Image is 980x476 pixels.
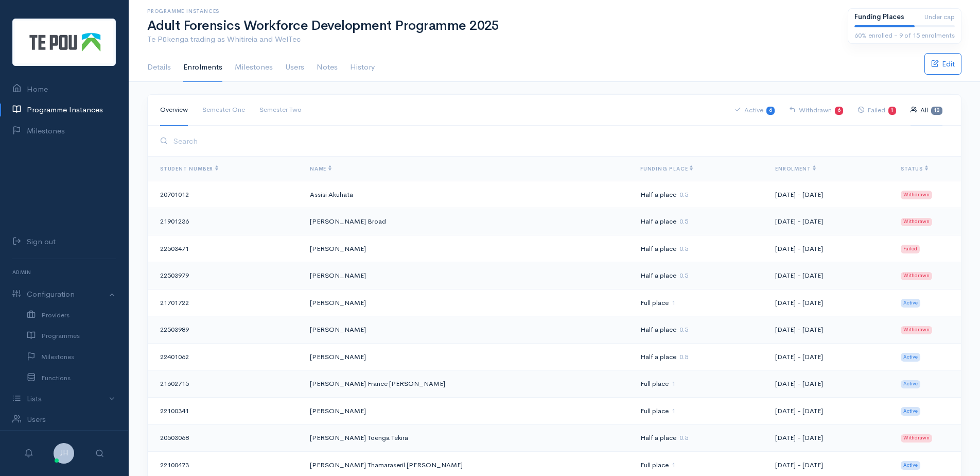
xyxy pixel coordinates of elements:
td: [DATE] - [DATE] [767,316,892,344]
b: 6 [837,107,841,113]
a: History [350,53,375,82]
a: Milestones [235,53,273,82]
b: 1 [890,107,894,113]
span: Enrolment [775,165,816,172]
span: Student Number [160,165,218,172]
a: Users [285,53,304,82]
span: 0.5 [679,190,688,199]
td: Full place [632,289,767,316]
td: [DATE] - [DATE] [767,397,892,424]
td: Half a place [632,262,767,290]
b: 13 [934,107,940,113]
a: Semester One [202,94,245,126]
td: 22503471 [148,235,302,262]
td: [PERSON_NAME] France [PERSON_NAME] [302,370,632,398]
span: 0.5 [679,352,688,361]
span: Withdrawn [901,272,932,280]
span: 0.5 [679,217,688,226]
span: 0.5 [679,271,688,280]
td: [PERSON_NAME] [302,397,632,424]
span: JH [54,443,74,464]
span: Withdrawn [901,326,932,334]
td: Full place [632,397,767,424]
div: 60% enrolled - 9 of 15 enrolments [854,30,955,41]
td: 22503989 [148,316,302,344]
a: All13 [911,94,942,126]
td: [PERSON_NAME] Broad [302,208,632,235]
td: [DATE] - [DATE] [767,262,892,290]
td: 21701722 [148,289,302,316]
span: Funding Place [640,165,693,172]
td: 21602715 [148,370,302,398]
td: 22401062 [148,343,302,370]
b: 6 [769,107,772,113]
td: [PERSON_NAME] [302,262,632,290]
td: [DATE] - [DATE] [767,370,892,398]
td: Half a place [632,316,767,344]
span: 1 [672,406,675,415]
span: Active [901,380,920,388]
a: Active6 [734,94,775,126]
a: Details [147,53,171,82]
td: [DATE] - [DATE] [767,181,892,208]
td: Assisi Akuhata [302,181,632,208]
td: Half a place [632,343,767,370]
span: Status [901,165,928,172]
td: 22100341 [148,397,302,424]
span: Failed [901,245,920,253]
a: JH [54,448,74,457]
p: Te Pūkenga trading as Whitireia and WelTec [147,33,835,45]
td: [PERSON_NAME] Toenga Tekira [302,424,632,452]
td: [PERSON_NAME] [302,235,632,262]
img: Te Pou [12,19,116,66]
td: 20503068 [148,424,302,452]
td: 22503979 [148,262,302,290]
input: Search [170,130,949,151]
a: Enrolments [183,53,222,82]
a: Semester Two [259,94,302,126]
span: Withdrawn [901,434,932,443]
td: Half a place [632,235,767,262]
b: Funding Places [854,12,904,21]
span: Active [901,407,920,415]
td: Half a place [632,424,767,452]
td: [DATE] - [DATE] [767,289,892,316]
a: Overview [160,94,188,126]
td: 20701012 [148,181,302,208]
span: Withdrawn [901,191,932,199]
a: Withdrawn6 [789,94,843,126]
a: Failed1 [857,94,897,126]
td: [DATE] - [DATE] [767,208,892,235]
td: [DATE] - [DATE] [767,424,892,452]
td: Full place [632,370,767,398]
a: Notes [317,53,338,82]
span: Active [901,461,920,469]
span: 1 [672,461,675,469]
span: 0.5 [679,433,688,442]
a: Edit [924,53,961,75]
td: [PERSON_NAME] [302,316,632,344]
span: Active [901,353,920,361]
td: [PERSON_NAME] [302,289,632,316]
span: 0.5 [679,325,688,334]
h1: Adult Forensics Workforce Development Programme 2025 [147,19,835,33]
span: Withdrawn [901,218,932,226]
span: 0.5 [679,244,688,253]
span: Active [901,299,920,307]
td: [DATE] - [DATE] [767,343,892,370]
td: Half a place [632,181,767,208]
span: 1 [672,379,675,388]
h6: Admin [12,265,116,279]
h6: Programme Instances [147,8,835,14]
span: 1 [672,298,675,307]
td: 21901236 [148,208,302,235]
span: Under cap [924,12,955,22]
td: [DATE] - [DATE] [767,235,892,262]
td: Half a place [632,208,767,235]
span: Name [310,165,331,172]
td: [PERSON_NAME] [302,343,632,370]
